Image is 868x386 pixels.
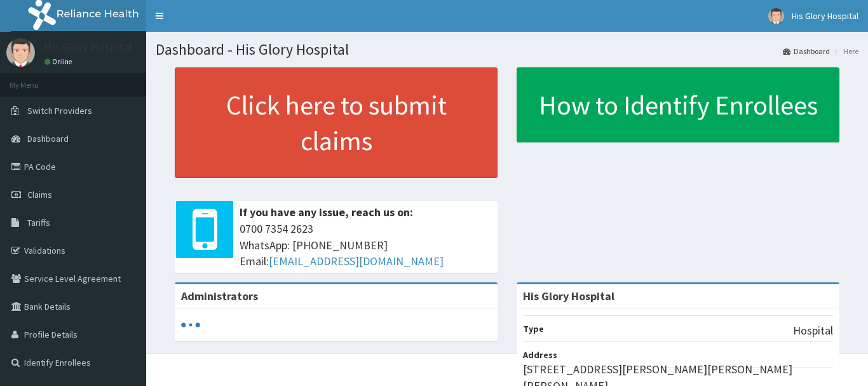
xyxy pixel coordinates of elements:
b: Administrators [181,289,258,303]
svg: audio-loading [181,315,200,334]
p: Hospital [793,322,833,339]
span: 0700 7354 2623 WhatsApp: [PHONE_NUMBER] Email: [240,221,491,270]
span: Tariffs [27,217,50,228]
a: Click here to submit claims [175,67,498,178]
span: His Glory Hospital [792,10,858,22]
a: [EMAIL_ADDRESS][DOMAIN_NAME] [269,254,444,268]
a: Online [44,57,75,66]
b: Type [523,323,544,334]
span: Dashboard [27,133,69,144]
p: His Glory Hospital [44,41,133,53]
b: If you have any issue, reach us on: [240,205,413,219]
img: User Image [768,8,784,24]
strong: His Glory Hospital [523,289,614,303]
span: Switch Providers [27,105,92,116]
h1: Dashboard - His Glory Hospital [156,41,858,58]
span: Claims [27,189,52,200]
b: Address [523,349,557,361]
a: How to Identify Enrollees [517,67,839,142]
img: User Image [6,38,35,67]
a: Dashboard [783,46,830,57]
li: Here [831,46,858,57]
